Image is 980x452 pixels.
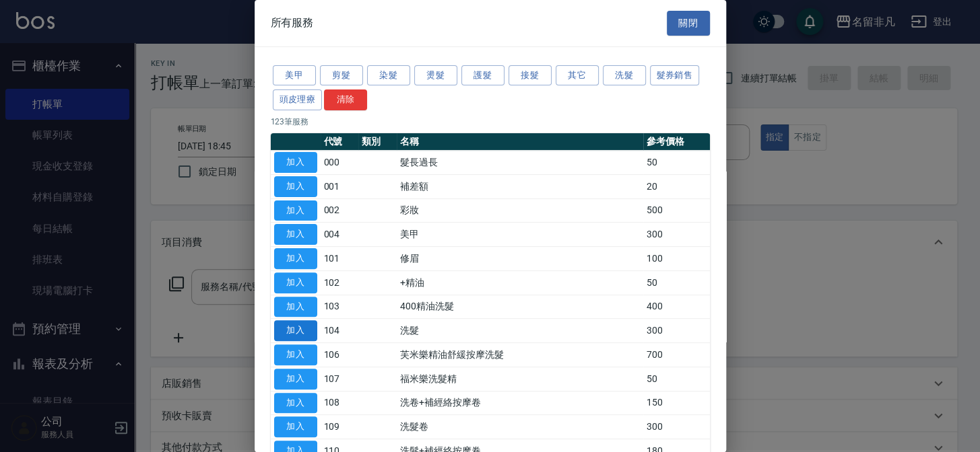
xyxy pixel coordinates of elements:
[321,343,359,367] td: 106
[274,272,317,293] button: 加入
[643,343,710,367] td: 700
[643,174,710,198] td: 20
[603,65,646,86] button: 洗髮
[273,65,316,86] button: 美甲
[274,224,317,245] button: 加入
[643,223,710,247] td: 300
[324,89,367,110] button: 清除
[667,11,710,36] button: 關閉
[397,415,643,439] td: 洗髮卷
[643,133,710,151] th: 參考價格
[643,319,710,343] td: 300
[397,133,643,151] th: 名稱
[397,367,643,391] td: 福米樂洗髮精
[367,65,410,86] button: 染髮
[274,369,317,389] button: 加入
[274,320,317,341] button: 加入
[274,200,317,221] button: 加入
[321,319,359,343] td: 104
[274,176,317,197] button: 加入
[321,367,359,391] td: 107
[643,151,710,175] td: 50
[643,415,710,439] td: 300
[414,65,457,86] button: 燙髮
[274,416,317,437] button: 加入
[274,152,317,173] button: 加入
[321,223,359,247] td: 004
[397,343,643,367] td: 芙米樂精油舒緩按摩洗髮
[397,295,643,319] td: 400精油洗髮
[397,151,643,175] td: 髮長過長
[397,247,643,271] td: 修眉
[397,198,643,223] td: 彩妝
[274,344,317,365] button: 加入
[397,391,643,415] td: 洗卷+補經絡按摩卷
[321,247,359,271] td: 101
[643,247,710,271] td: 100
[643,367,710,391] td: 50
[643,270,710,295] td: 50
[321,295,359,319] td: 103
[461,65,504,86] button: 護髮
[509,65,552,86] button: 接髮
[643,295,710,319] td: 400
[650,65,700,86] button: 髮券銷售
[274,297,317,317] button: 加入
[397,223,643,247] td: 美甲
[397,174,643,198] td: 補差額
[321,391,359,415] td: 108
[273,89,323,110] button: 頭皮理療
[556,65,599,86] button: 其它
[271,16,314,30] span: 所有服務
[321,198,359,223] td: 002
[321,174,359,198] td: 001
[274,393,317,414] button: 加入
[320,65,363,86] button: 剪髮
[274,248,317,269] button: 加入
[397,319,643,343] td: 洗髮
[271,116,710,128] p: 123 筆服務
[643,391,710,415] td: 150
[321,415,359,439] td: 109
[321,151,359,175] td: 000
[358,133,397,151] th: 類別
[397,270,643,295] td: +精油
[643,198,710,223] td: 500
[321,270,359,295] td: 102
[321,133,359,151] th: 代號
